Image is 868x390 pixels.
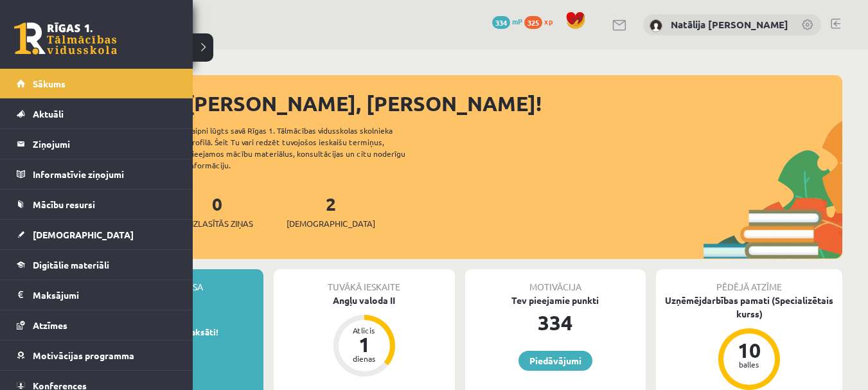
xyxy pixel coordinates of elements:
[181,217,253,230] span: Neizlasītās ziņas
[730,360,768,368] div: balles
[33,129,177,159] legend: Ziņojumi
[465,294,646,307] div: Tev pieejamie punkti
[17,250,177,279] a: Digitālie materiāli
[345,326,384,334] div: Atlicis
[33,199,95,210] span: Mācību resursi
[465,307,646,338] div: 334
[524,16,542,29] span: 325
[33,159,177,189] legend: Informatīvie ziņojumi
[33,350,134,361] span: Motivācijas programma
[17,69,177,98] a: Sākums
[17,341,177,370] a: Motivācijas programma
[17,190,177,219] a: Mācību resursi
[512,16,522,26] span: mP
[656,294,842,321] div: Uzņēmējdarbības pamati (Specializētais kurss)
[17,99,177,129] a: Aktuāli
[188,125,428,171] div: Laipni lūgts savā Rīgas 1. Tālmācības vidusskolas skolnieka profilā. Šeit Tu vari redzēt tuvojošo...
[345,355,384,362] div: dienas
[33,229,134,240] span: [DEMOGRAPHIC_DATA]
[17,129,177,159] a: Ziņojumi
[33,78,66,89] span: Sākums
[518,351,592,371] a: Piedāvājumi
[544,16,553,26] span: xp
[186,88,842,119] div: [PERSON_NAME], [PERSON_NAME]!
[33,259,109,270] span: Digitālie materiāli
[287,217,375,230] span: [DEMOGRAPHIC_DATA]
[17,220,177,249] a: [DEMOGRAPHIC_DATA]
[492,16,510,29] span: 334
[33,108,64,120] span: Aktuāli
[17,280,177,310] a: Maksājumi
[492,16,522,26] a: 334 mP
[465,269,646,294] div: Motivācija
[33,280,177,310] legend: Maksājumi
[14,22,117,55] a: Rīgas 1. Tālmācības vidusskola
[33,319,67,331] span: Atzīmes
[274,269,455,294] div: Tuvākā ieskaite
[181,192,253,230] a: 0Neizlasītās ziņas
[524,16,559,26] a: 325 xp
[274,294,455,378] a: Angļu valoda II Atlicis 1 dienas
[656,269,842,294] div: Pēdējā atzīme
[274,294,455,307] div: Angļu valoda II
[17,159,177,189] a: Informatīvie ziņojumi
[287,192,375,230] a: 2[DEMOGRAPHIC_DATA]
[345,334,384,355] div: 1
[671,18,788,31] a: Natālija [PERSON_NAME]
[17,310,177,340] a: Atzīmes
[650,19,662,32] img: Natālija Kate Dinsberga
[730,340,768,360] div: 10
